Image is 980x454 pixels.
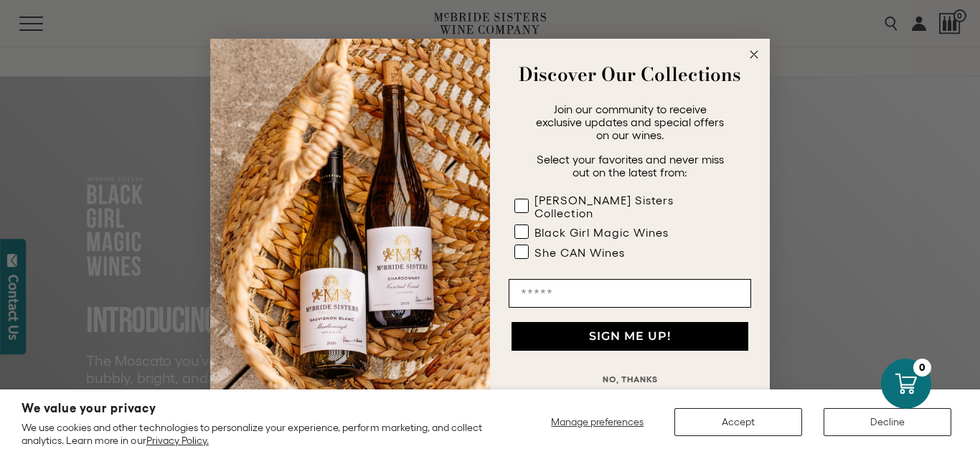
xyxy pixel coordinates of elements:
[551,416,644,427] span: Manage preferences
[537,153,724,179] span: Select your favorites and never miss out on the latest from:
[519,60,741,88] strong: Discover Our Collections
[542,408,653,436] button: Manage preferences
[534,194,722,219] div: [PERSON_NAME] Sisters Collection
[146,435,209,446] a: Privacy Policy.
[22,421,496,447] p: We use cookies and other technologies to personalize your experience, perform marketing, and coll...
[745,46,763,63] button: Close dialog
[824,408,951,436] button: Decline
[509,365,751,394] button: NO, THANKS
[534,226,669,239] div: Black Girl Magic Wines
[210,39,490,415] img: 42653730-7e35-4af7-a99d-12bf478283cf.jpeg
[536,103,724,141] span: Join our community to receive exclusive updates and special offers on our wines.
[913,359,931,377] div: 0
[674,408,802,436] button: Accept
[534,246,625,259] div: She CAN Wines
[509,279,751,308] input: Email
[512,322,748,351] button: SIGN ME UP!
[22,402,496,415] h2: We value your privacy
